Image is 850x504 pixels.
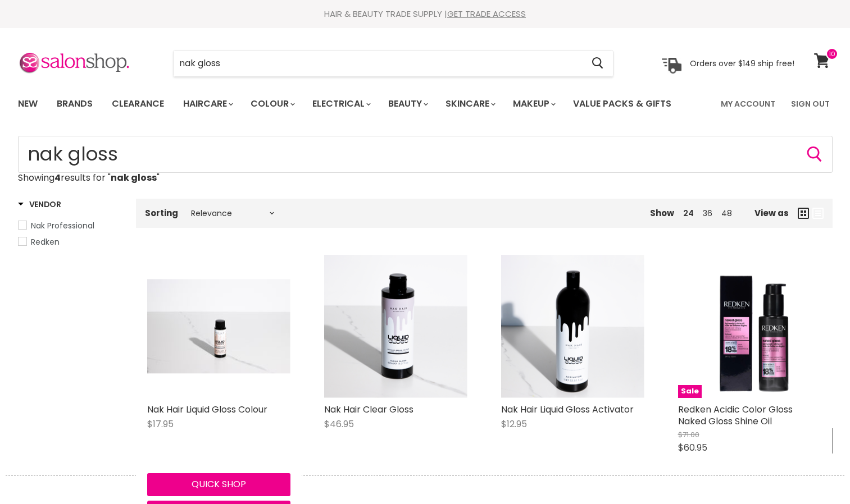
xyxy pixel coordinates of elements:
[324,418,354,430] span: $46.95
[678,255,821,398] a: Redken Acidic Color Gloss Naked Gloss Shine OilSale
[650,207,674,219] span: Show
[721,208,732,219] a: 48
[324,255,467,398] img: Nak Hair Clear Gloss
[678,403,793,428] a: Redken Acidic Color Gloss Naked Gloss Shine Oil
[437,92,502,116] a: Skincare
[501,255,644,398] img: Nak Hair Liquid Gloss Activator
[48,92,101,116] a: Brands
[174,51,583,76] input: Search
[10,88,697,120] ul: Main menu
[501,403,634,416] a: Nak Hair Liquid Gloss Activator
[304,92,378,116] a: Electrical
[242,92,302,116] a: Colour
[678,441,707,454] span: $60.95
[754,208,789,218] span: View as
[324,403,413,416] a: Nak Hair Clear Gloss
[103,92,172,116] a: Clearance
[678,255,821,398] img: Redken Acidic Color Gloss Naked Gloss Shine Oil
[147,403,267,416] a: Nak Hair Liquid Gloss Colour
[147,473,290,496] button: Quick shop
[18,219,122,232] a: Nak Professional
[111,171,157,184] strong: nak gloss
[703,208,712,219] a: 36
[175,92,240,116] a: Haircare
[806,145,824,163] button: Search
[678,385,702,398] span: Sale
[447,8,526,20] a: GET TRADE ACCESS
[147,280,290,373] img: Nak Hair Liquid Gloss Colour
[501,418,527,430] span: $12.95
[784,92,837,116] a: Sign Out
[145,208,178,218] label: Sorting
[18,136,833,173] form: Product
[4,88,847,120] nav: Main
[18,236,122,248] a: Redken
[678,429,699,440] span: $71.00
[714,92,782,116] a: My Account
[31,236,60,248] span: Redken
[18,173,833,183] p: Showing results for " "
[583,51,613,76] button: Search
[683,208,694,219] a: 24
[4,8,847,20] div: HAIR & BEAUTY TRADE SUPPLY |
[147,255,290,398] a: Nak Hair Liquid Gloss Colour
[504,92,562,116] a: Makeup
[31,220,94,231] span: Nak Professional
[690,58,794,68] p: Orders over $149 ship free!
[147,418,174,430] span: $17.95
[173,50,613,77] form: Product
[10,92,46,116] a: New
[18,136,833,173] input: Search
[794,451,839,493] iframe: Gorgias live chat messenger
[54,171,61,184] strong: 4
[565,92,680,116] a: Value Packs & Gifts
[380,92,435,116] a: Beauty
[18,199,61,210] h3: Vendor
